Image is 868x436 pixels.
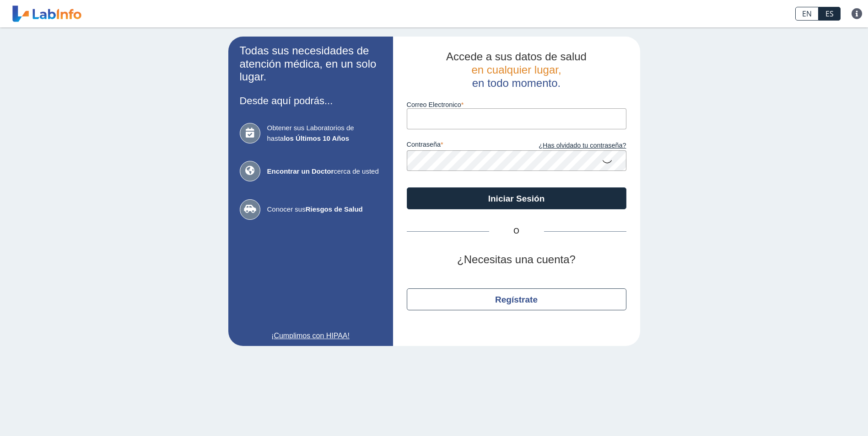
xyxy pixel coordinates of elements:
[407,253,626,266] h2: ¿Necesitas una cuenta?
[267,166,382,177] span: cerca de usted
[240,330,382,341] a: ¡Cumplimos con HIPAA!
[819,7,841,21] a: ES
[472,77,561,89] span: en todo momento.
[306,205,363,213] b: Riesgos de Salud
[407,187,626,209] button: Iniciar Sesión
[267,167,334,175] b: Encontrar un Doctor
[407,288,626,310] button: Regístrate
[407,101,626,108] label: Correo Electronico
[517,141,626,151] a: ¿Has olvidado tu contraseña?
[284,134,349,142] b: los Últimos 10 Años
[240,95,382,106] h3: Desde aquí podrás...
[240,44,382,84] h2: Todas sus necesidades de atención médica, en un solo lugar.
[407,141,517,151] label: contraseña
[489,226,544,237] span: O
[471,64,561,76] span: en cualquier lugar,
[446,50,587,63] span: Accede a sus datos de salud
[267,123,382,144] span: Obtener sus Laboratorios de hasta
[795,7,819,21] a: EN
[267,204,382,215] span: Conocer sus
